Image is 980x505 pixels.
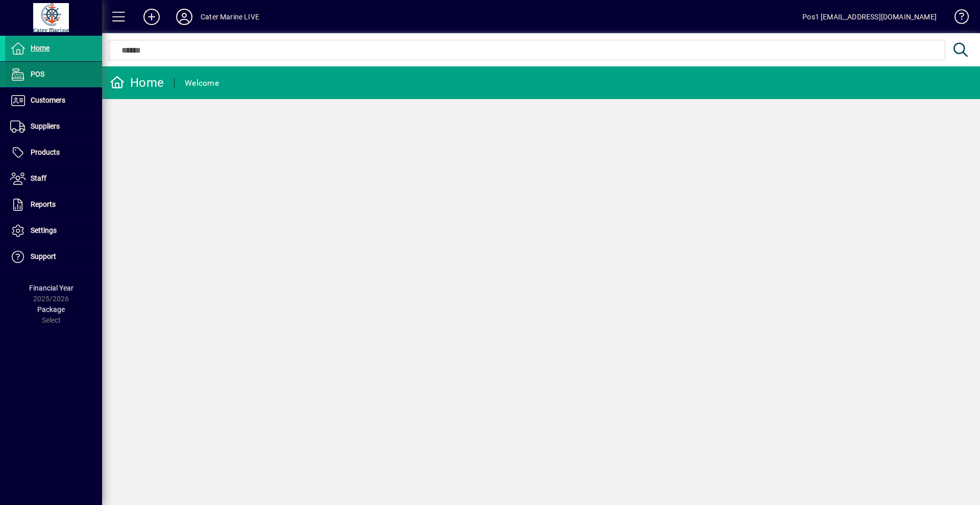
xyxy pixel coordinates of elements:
span: Home [31,44,50,52]
div: Welcome [185,75,219,91]
span: Financial Year [29,284,73,292]
a: Suppliers [5,114,102,139]
span: Reports [31,200,56,208]
span: Customers [31,96,65,104]
a: Reports [5,192,102,218]
span: Products [31,148,60,156]
div: Cater Marine LIVE [201,9,259,25]
a: Customers [5,88,102,113]
span: POS [31,70,44,78]
a: POS [5,62,102,87]
div: Pos1 [EMAIL_ADDRESS][DOMAIN_NAME] [802,9,937,25]
span: Suppliers [31,122,60,130]
a: Knowledge Base [947,2,967,35]
button: Add [135,8,168,26]
div: Home [110,75,164,91]
span: Settings [31,226,57,234]
a: Support [5,244,102,270]
span: Package [37,305,65,314]
a: Products [5,140,102,165]
span: Support [31,252,56,260]
a: Staff [5,166,102,191]
span: Staff [31,174,46,182]
button: Profile [168,8,201,26]
a: Settings [5,218,102,244]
